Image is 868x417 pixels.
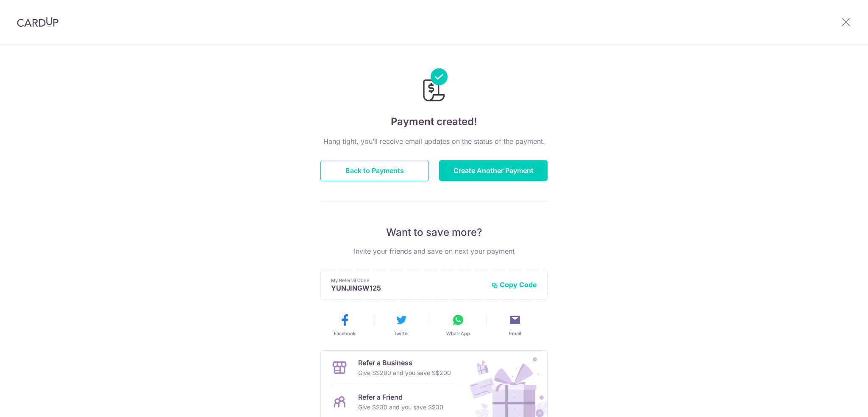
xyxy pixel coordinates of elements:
[17,17,58,27] img: CardUp
[394,330,409,337] span: Twitter
[331,277,484,284] p: My Referral Code
[334,330,356,337] span: Facebook
[358,368,451,378] p: Give S$200 and you save S$200
[331,284,484,292] p: YUNJINGW125
[439,160,548,181] button: Create Another Payment
[320,313,370,337] button: Facebook
[320,136,548,146] p: Hang tight, you’ll receive email updates on the status of the payment.
[376,313,426,337] button: Twitter
[490,313,540,337] button: Email
[358,392,443,402] p: Refer a Friend
[433,313,483,337] button: WhatsApp
[509,330,521,337] span: Email
[491,280,537,289] button: Copy Code
[320,246,548,256] p: Invite your friends and save on next your payment
[320,160,429,181] button: Back to Payments
[320,114,548,129] h4: Payment created!
[358,402,443,412] p: Give S$30 and you save S$30
[320,226,548,239] p: Want to save more?
[358,358,451,368] p: Refer a Business
[420,68,448,104] img: Payments
[446,330,470,337] span: WhatsApp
